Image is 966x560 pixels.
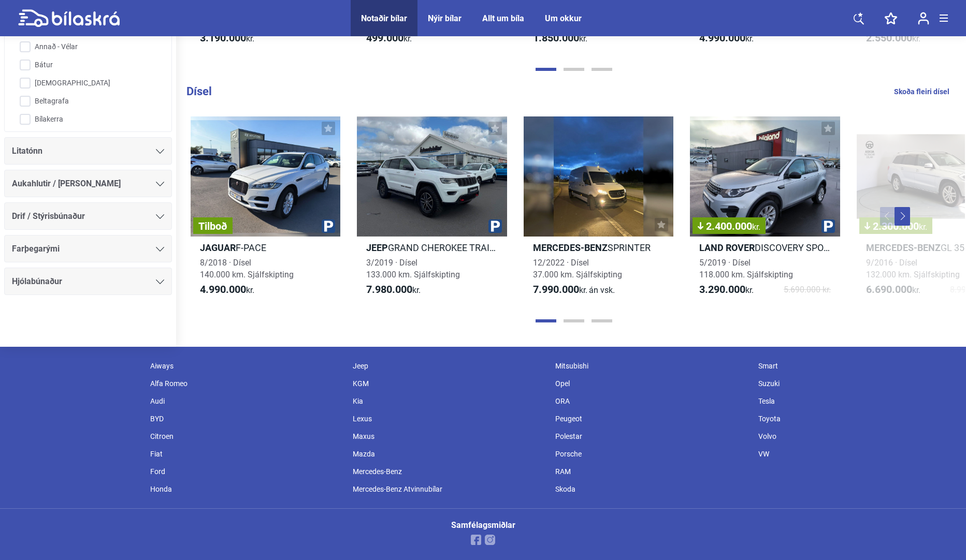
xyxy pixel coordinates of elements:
[145,357,348,375] div: Aiways
[524,116,673,305] a: Mercedes-BenzSPRINTER12/2022 · Dísel37.000 km. Sjálfskipting7.990.000kr.
[753,392,956,410] div: Tesla
[564,319,584,322] button: Page 2
[564,68,584,71] button: Page 2
[200,32,246,44] b: 3.190.000
[366,242,388,253] b: Jeep
[145,410,348,428] div: BYD
[145,480,348,498] div: Honda
[753,357,956,375] div: Smart
[348,357,550,375] div: Jeep
[348,428,550,445] div: Maxus
[550,463,753,480] div: RAM
[753,410,956,428] div: Toyota
[699,242,755,253] b: Land Rover
[145,463,348,480] div: Ford
[12,242,60,256] span: Farþegarými
[200,283,246,296] b: 4.990.000
[145,375,348,392] div: Alfa Romeo
[451,521,515,529] div: Samfélagsmiðlar
[348,375,550,392] div: KGM
[366,32,412,45] span: kr.
[191,242,340,254] h2: F-PACE
[550,428,753,445] div: Polestar
[550,392,753,410] div: ORA
[753,428,956,445] div: Volvo
[12,144,42,158] span: Litatónn
[533,242,608,253] b: Mercedes-Benz
[348,410,550,428] div: Lexus
[784,284,831,296] span: 5.690.000 kr.
[191,116,340,305] a: TilboðJaguarF-PACE8/2018 · Dísel140.000 km. Sjálfskipting4.990.000kr.
[699,284,754,296] span: kr.
[550,375,753,392] div: Opel
[752,222,760,232] span: kr.
[200,284,254,296] span: kr.
[864,221,927,231] span: 2.300.000
[866,284,920,296] span: kr.
[545,13,582,23] a: Um okkur
[866,258,960,279] span: 9/2016 · Dísel 132.000 km. Sjálfskipting
[699,258,793,279] span: 5/2019 · Dísel 118.000 km. Sjálfskipting
[145,445,348,463] div: Fiat
[357,242,507,254] h2: GRAND CHEROKEE TRAILHAWK
[550,357,753,375] div: Mitsubishi
[699,32,754,45] span: kr.
[200,258,294,279] span: 8/2018 · Dísel 140.000 km. Sjálfskipting
[533,283,579,296] b: 7.990.000
[12,274,62,289] span: Hjólabúnaður
[690,116,840,305] a: 2.400.000kr.Land RoverDISCOVERY SPORT PURE5/2019 · Dísel118.000 km. Sjálfskipting3.290.000kr.5.69...
[699,32,745,44] b: 4.990.000
[366,283,412,296] b: 7.980.000
[919,222,927,232] span: kr.
[895,207,910,226] button: Next
[894,85,949,98] a: Skoða fleiri dísel
[200,32,254,45] span: kr.
[428,13,462,23] a: Nýir bílar
[357,116,507,305] a: JeepGRAND CHEROKEE TRAILHAWK3/2019 · Dísel133.000 km. Sjálfskipting7.980.000kr.
[366,284,421,296] span: kr.
[533,32,587,45] span: kr.
[533,284,615,296] span: kr.
[524,242,673,254] h2: SPRINTER
[145,428,348,445] div: Citroen
[533,258,622,279] span: 12/2022 · Dísel 37.000 km. Sjálfskipting
[699,283,745,296] b: 3.290.000
[482,13,524,23] a: Allt um bíla
[12,209,85,224] span: Drif / Stýrisbúnaður
[348,463,550,480] div: Mercedes-Benz
[550,445,753,463] div: Porsche
[12,176,121,191] span: Aukahlutir / [PERSON_NAME]
[550,480,753,498] div: Skoda
[592,319,612,322] button: Page 3
[866,32,920,45] span: kr.
[145,392,348,410] div: Audi
[753,375,956,392] div: Suzuki
[753,445,956,463] div: VW
[866,32,912,44] b: 2.550.000
[348,445,550,463] div: Mazda
[186,85,212,98] b: Dísel
[366,32,403,44] b: 499.000
[533,32,579,44] b: 1.850.000
[536,319,556,322] button: Page 1
[348,480,550,498] div: Mercedes-Benz Atvinnubílar
[200,242,236,253] b: Jaguar
[361,13,407,23] a: Notaðir bílar
[348,392,550,410] div: Kia
[866,283,912,296] b: 6.690.000
[880,207,896,226] button: Previous
[918,12,929,25] img: user-login.svg
[690,242,840,254] h2: DISCOVERY SPORT PURE
[536,68,556,71] button: Page 1
[550,410,753,428] div: Peugeot
[198,221,227,231] span: Tilboð
[592,68,612,71] button: Page 3
[866,242,941,253] b: Mercedes-Benz
[366,258,460,279] span: 3/2019 · Dísel 133.000 km. Sjálfskipting
[698,221,760,231] span: 2.400.000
